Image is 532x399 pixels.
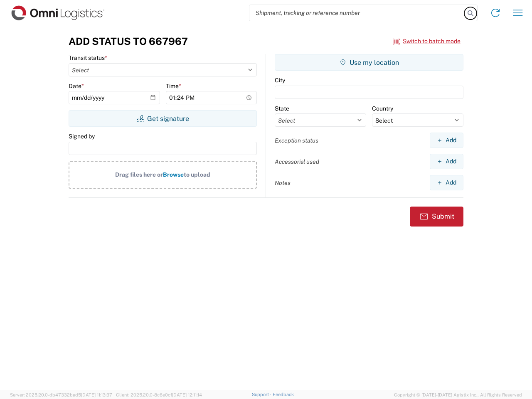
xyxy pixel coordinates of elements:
[166,82,181,90] label: Time
[394,391,522,399] span: Copyright © [DATE]-[DATE] Agistix Inc., All Rights Reserved
[410,207,463,227] button: Submit
[172,392,202,397] span: [DATE] 12:11:14
[249,5,465,21] input: Shipment, tracking or reference number
[116,392,202,397] span: Client: 2025.20.0-8c6e0cf
[275,158,319,165] label: Accessorial used
[393,34,461,48] button: Switch to batch mode
[69,54,107,62] label: Transit status
[372,105,393,112] label: Country
[69,110,257,127] button: Get signature
[69,133,95,140] label: Signed by
[275,137,318,144] label: Exception status
[275,105,289,112] label: State
[252,392,273,397] a: Support
[10,392,112,397] span: Server: 2025.20.0-db47332bad5
[69,35,188,47] h3: Add Status to 667967
[81,392,112,397] span: [DATE] 11:13:37
[115,171,163,178] span: Drag files here or
[275,76,285,84] label: City
[430,133,463,148] button: Add
[273,392,294,397] a: Feedback
[184,171,210,178] span: to upload
[275,179,291,187] label: Notes
[163,171,184,178] span: Browse
[275,54,463,71] button: Use my location
[69,82,84,90] label: Date
[430,154,463,169] button: Add
[430,175,463,190] button: Add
